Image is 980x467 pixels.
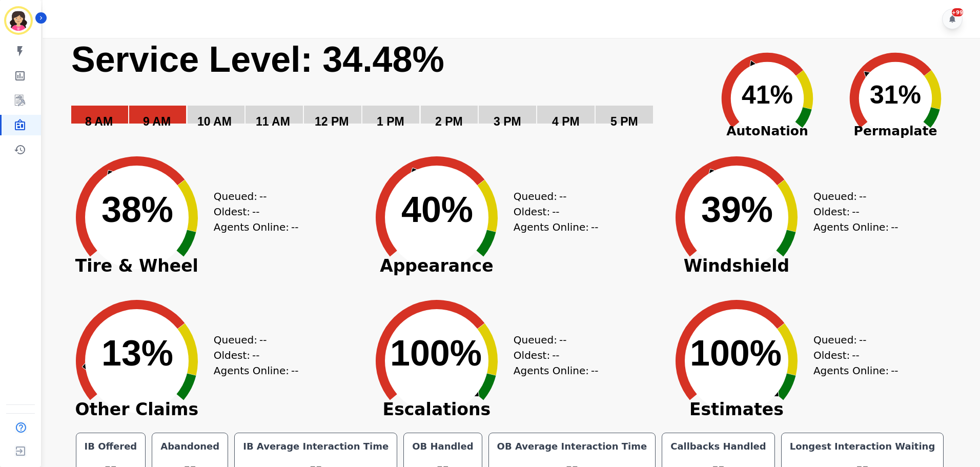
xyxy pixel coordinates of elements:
[291,219,298,235] span: --
[360,261,514,271] span: Appearance
[435,115,463,128] text: 2 PM
[256,115,290,128] text: 11 AM
[891,219,898,235] span: --
[610,115,638,128] text: 5 PM
[214,204,291,219] div: Oldest:
[559,332,566,348] span: --
[410,439,475,454] div: OB Handled
[591,219,598,235] span: --
[514,219,601,235] div: Agents Online:
[514,332,590,348] div: Queued:
[952,8,963,16] div: +99
[259,332,267,348] span: --
[813,363,901,378] div: Agents Online:
[377,115,404,128] text: 1 PM
[852,204,859,219] span: --
[252,348,259,363] span: --
[660,261,813,271] span: Windshield
[870,80,921,109] text: 31%
[214,348,291,363] div: Oldest:
[60,404,214,415] span: Other Claims
[591,363,598,378] span: --
[813,332,890,348] div: Queued:
[813,348,890,363] div: Oldest:
[214,219,301,235] div: Agents Online:
[514,363,601,378] div: Agents Online:
[559,189,566,204] span: --
[701,190,773,230] text: 39%
[85,115,113,128] text: 8 AM
[668,439,768,454] div: Callbacks Handled
[291,363,298,378] span: --
[552,348,559,363] span: --
[514,204,590,219] div: Oldest:
[401,190,473,230] text: 40%
[494,115,521,128] text: 3 PM
[101,190,173,230] text: 38%
[514,348,590,363] div: Oldest:
[859,189,866,204] span: --
[143,115,171,128] text: 9 AM
[197,115,232,128] text: 10 AM
[703,121,831,141] span: AutoNation
[315,115,349,128] text: 12 PM
[214,189,291,204] div: Queued:
[241,439,391,454] div: IB Average Interaction Time
[495,439,649,454] div: OB Average Interaction Time
[852,348,859,363] span: --
[101,333,173,373] text: 13%
[831,121,959,141] span: Permaplate
[252,204,259,219] span: --
[360,404,514,415] span: Escalations
[6,8,31,33] img: Bordered avatar
[891,363,898,378] span: --
[660,404,813,415] span: Estimates
[813,189,890,204] div: Queued:
[158,439,221,454] div: Abandoned
[859,332,866,348] span: --
[552,115,580,128] text: 4 PM
[813,219,901,235] div: Agents Online:
[259,189,267,204] span: --
[60,261,214,271] span: Tire & Wheel
[813,204,890,219] div: Oldest:
[83,439,139,454] div: IB Offered
[71,39,444,79] text: Service Level: 34.48%
[390,333,482,373] text: 100%
[552,204,559,219] span: --
[788,439,937,454] div: Longest Interaction Waiting
[214,363,301,378] div: Agents Online:
[70,38,701,143] svg: Service Level: 0%
[514,189,590,204] div: Queued:
[690,333,782,373] text: 100%
[214,332,291,348] div: Queued:
[742,80,793,109] text: 41%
